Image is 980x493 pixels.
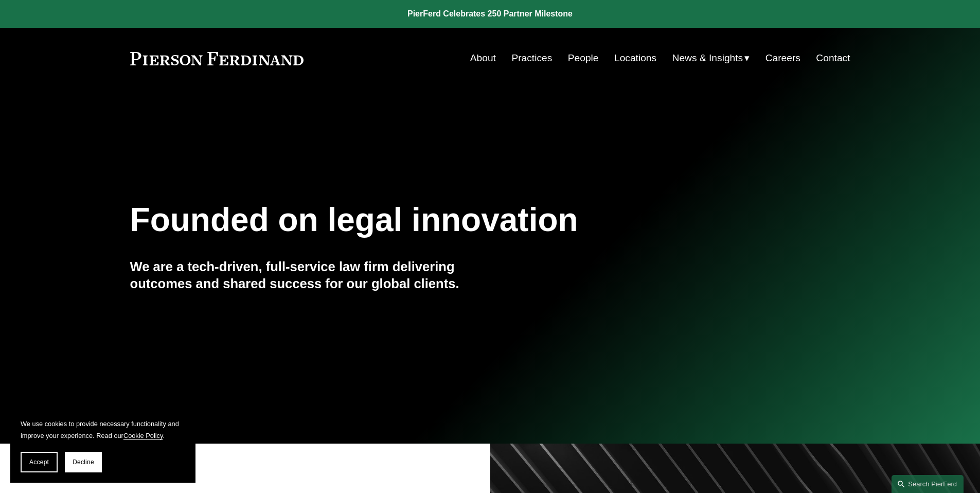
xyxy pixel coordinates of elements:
[568,48,599,68] a: People
[73,459,94,466] span: Decline
[765,48,800,68] a: Careers
[29,459,49,466] span: Accept
[816,48,850,68] a: Contact
[21,418,185,442] p: We use cookies to provide necessary functionality and improve your experience. Read our .
[21,452,58,472] button: Accept
[672,48,750,68] a: folder dropdown
[614,48,656,68] a: Locations
[672,49,743,67] span: News & Insights
[892,475,964,493] a: Search this site
[130,201,730,239] h1: Founded on legal innovation
[470,48,496,68] a: About
[130,258,490,292] h4: We are a tech-driven, full-service law firm delivering outcomes and shared success for our global...
[511,48,552,68] a: Practices
[10,408,195,483] section: Cookie banner
[123,432,163,439] a: Cookie Policy
[65,452,102,472] button: Decline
